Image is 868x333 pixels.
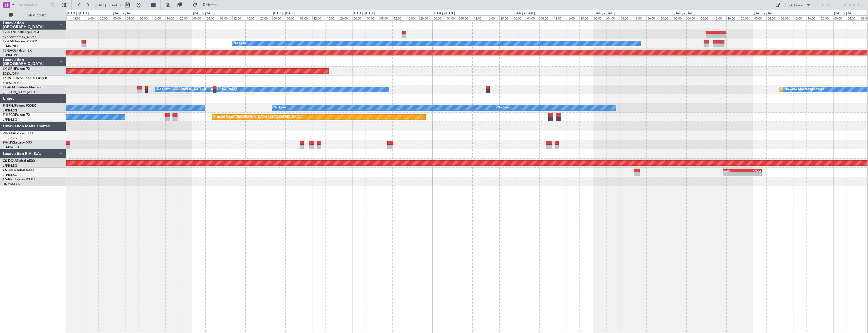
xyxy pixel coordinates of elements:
div: 20:00 [419,15,433,20]
div: 04:00 [606,15,620,20]
div: 20:00 [179,15,192,20]
span: CS-RRC [3,178,15,181]
div: 04:00 [766,15,780,20]
span: LX-INB [3,77,14,80]
div: 08:00 [219,15,232,20]
span: [DATE] - [DATE] [95,3,121,8]
div: 12:00 [72,15,85,20]
div: 00:00 [513,15,526,20]
div: LEZG [723,169,742,172]
div: 04:00 [686,15,700,20]
a: LFMN/NCE [3,44,19,48]
span: F-HECD [3,113,15,117]
a: EDLW/DTM [3,72,19,76]
span: All Aircraft [14,13,59,17]
div: 16:00 [486,15,499,20]
div: - [742,172,761,176]
div: 04:00 [286,15,299,20]
div: 16:00 [807,15,820,20]
a: CS-DOUGlobal 6500 [3,159,35,163]
div: [DATE] - [DATE] [273,11,295,16]
a: F-GPNJFalcon 900EX [3,104,36,108]
a: LX-GBHFalcon 7X [3,67,30,71]
div: [DATE] - [DATE] [514,11,535,16]
div: 16:00 [726,15,740,20]
div: 00:00 [352,15,366,20]
a: CS-JHHGlobal 6000 [3,169,34,172]
a: LX-INBFalcon 900EX EASy II [3,77,47,80]
div: 04:00 [125,15,139,20]
a: EVRA/[PERSON_NAME] [3,35,37,39]
span: T7-DYN [3,31,15,34]
div: 08:00 [139,15,152,20]
div: 20:00 [820,15,833,20]
div: 20:00 [660,15,673,20]
div: 12:00 [553,15,566,20]
div: 12:00 [473,15,486,20]
div: Quick Links [783,3,802,8]
a: LFPB/LBG [3,108,17,113]
div: Planned Maint [GEOGRAPHIC_DATA] ([GEOGRAPHIC_DATA]) [214,113,301,121]
div: 20:00 [339,15,352,20]
span: T7-EMI [3,40,14,43]
div: [DATE] - [DATE] [113,11,134,16]
div: 16:00 [406,15,419,20]
div: 08:00 [299,15,312,20]
a: EDLW/DTM [3,81,19,85]
div: 12:00 [633,15,646,20]
div: 12:00 [793,15,807,20]
button: All Aircraft [6,11,60,20]
div: 12:00 [152,15,166,20]
div: 00:00 [593,15,606,20]
div: 08:00 [620,15,633,20]
div: - [723,172,742,176]
a: LFPB/LBG [3,164,17,168]
div: No Crew [274,104,287,112]
a: LFMD/CEQ [3,145,19,149]
span: T7-EAGL [3,49,16,52]
input: Trip Number [17,1,49,9]
div: 04:00 [526,15,539,20]
span: CS-DOU [3,159,16,163]
a: 9H-LPZLegacy 500 [3,141,32,144]
a: [PERSON_NAME]/QSA [3,90,36,94]
div: 00:00 [272,15,286,20]
div: KNUQ [742,169,761,172]
button: Refresh [190,1,223,9]
div: Planned Maint [GEOGRAPHIC_DATA] [781,85,834,94]
div: [DATE] - [DATE] [67,11,89,16]
div: 20:00 [740,15,753,20]
div: 00:00 [673,15,686,20]
div: [DATE] - [DATE] [594,11,615,16]
div: 00:00 [433,15,446,20]
span: F-GPNJ [3,104,15,108]
div: 20:00 [99,15,112,20]
div: 00:00 [753,15,766,20]
div: [DATE] - [DATE] [353,11,375,16]
a: LFPB/LBG [3,173,17,177]
div: 00:00 [112,15,125,20]
div: 08:00 [780,15,793,20]
div: No Crew Monchengladbach [785,85,824,94]
div: [DATE] - [DATE] [754,11,775,16]
div: 16:00 [246,15,259,20]
div: 16:00 [85,15,98,20]
div: 16:00 [326,15,339,20]
a: CS-RRCFalcon 900LX [3,178,36,181]
div: 08:00 [459,15,473,20]
a: LFPB/LBG [3,118,17,122]
a: LFPB/LBG [3,53,17,57]
div: 16:00 [646,15,660,20]
div: [DATE] - [DATE] [834,11,855,16]
a: LX-AOACitation Mustang [3,86,43,89]
a: FCBB/BZV [3,136,18,140]
div: No Crew [497,104,510,112]
div: [DATE] - [DATE] [433,11,455,16]
div: 12:00 [393,15,406,20]
span: LX-GBH [3,67,15,71]
div: 08:00 [379,15,393,20]
a: DNMM/LOS [3,182,20,186]
a: T7-EAGLFalcon 8X [3,49,32,52]
div: 20:00 [259,15,272,20]
div: No Crew [GEOGRAPHIC_DATA] ([GEOGRAPHIC_DATA]) [157,85,237,94]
